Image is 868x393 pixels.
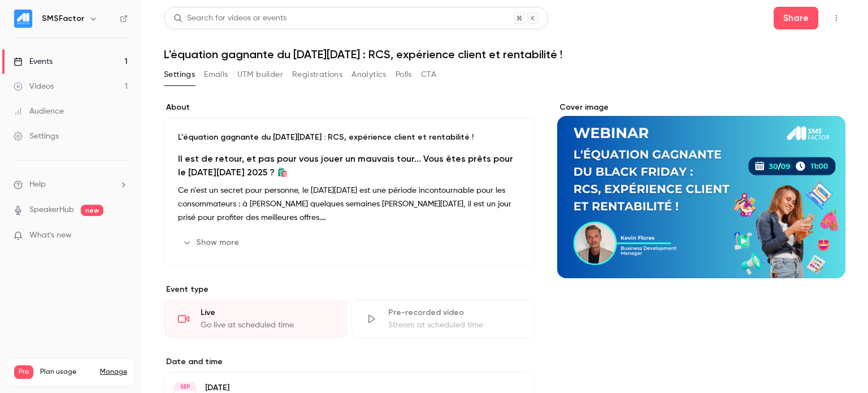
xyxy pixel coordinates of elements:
label: Cover image [557,102,845,113]
button: UTM builder [237,66,283,84]
button: Settings [164,66,195,84]
h6: SMSFactor [42,13,84,24]
div: Settings [14,131,59,142]
p: Event type [164,284,535,295]
div: Pre-recorded videoStream at scheduled time [351,300,535,338]
div: Audience [14,106,64,117]
div: Stream at scheduled time [388,319,520,331]
div: Live [201,307,333,318]
div: Pre-recorded video [388,307,520,318]
div: Videos [14,81,54,92]
div: Search for videos or events [173,12,287,24]
button: Polls [396,66,412,84]
div: Go live at scheduled time [201,319,333,331]
label: About [164,102,535,113]
button: Show more [178,234,246,252]
h2: Il est de retour, et pas pour vous jouer un mauvais tour... Vous êtes prêts pour le [DATE][DATE] ... [178,152,520,179]
p: L'équation gagnante du [DATE][DATE] : RCS, expérience client et rentabilité ! [178,132,520,143]
span: What's new [29,230,72,241]
div: LiveGo live at scheduled time [164,300,347,338]
button: Registrations [292,66,342,84]
span: Pro [14,365,33,379]
label: Date and time [164,356,535,368]
button: Analytics [351,66,387,84]
li: help-dropdown-opener [14,179,128,191]
h1: L'équation gagnante du [DATE][DATE] : RCS, expérience client et rentabilité ! [164,47,845,61]
div: Events [14,56,53,67]
span: Help [29,179,46,191]
div: SEP [175,383,195,391]
a: SpeakerHub [29,204,74,216]
p: Ce n'est un secret pour personne, le [DATE][DATE] est une période incontournable pour les consomm... [178,184,520,224]
img: SMSFactor [14,10,32,28]
iframe: Noticeable Trigger [114,231,128,241]
button: Share [774,7,818,29]
span: new [81,205,103,216]
button: CTA [421,66,436,84]
span: Plan usage [40,368,93,377]
section: Cover image [557,102,845,278]
button: Emails [204,66,228,84]
a: Manage [100,368,127,377]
